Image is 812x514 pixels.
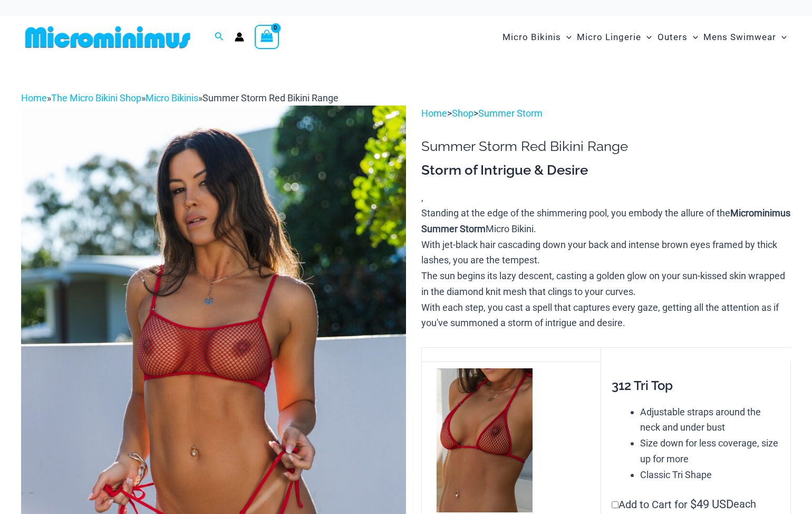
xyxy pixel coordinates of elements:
li: Classic Tri Shape [640,467,781,483]
div: , [421,161,791,331]
a: Summer Storm [478,108,543,119]
img: MM SHOP LOGO FLAT [21,25,195,49]
span: » » » [21,92,339,103]
span: Menu Toggle [561,24,572,51]
li: Adjustable straps around the neck and under bust [640,404,781,435]
a: OutersMenu ToggleMenu Toggle [655,21,701,53]
li: Size down for less coverage, size up for more [640,435,781,467]
h1: Summer Storm Red Bikini Range [421,138,791,155]
a: Shop [452,108,473,119]
p: Standing at the edge of the shimmering pool, you embody the allure of the Micro Bikini. With jet-... [421,205,791,331]
label: Add to Cart for [612,498,756,511]
a: Search icon link [215,31,224,44]
a: Mens SwimwearMenu ToggleMenu Toggle [701,21,789,53]
a: Home [421,108,447,119]
span: Menu Toggle [776,24,787,51]
a: Micro BikinisMenu ToggleMenu Toggle [500,21,574,53]
span: Micro Bikinis [502,24,561,51]
a: Home [21,92,47,103]
span: 312 Tri Top [612,378,673,393]
span: each [733,497,756,512]
img: Summer Storm Red 312 Tri Top [437,368,533,512]
a: Micro LingerieMenu ToggleMenu Toggle [574,21,654,53]
span: 49 USD [690,497,733,512]
h3: Storm of Intrigue & Desire [421,161,791,179]
p: > > [421,106,791,121]
a: View Shopping Cart, empty [255,25,279,49]
a: Account icon link [235,32,244,42]
span: Summer Storm Red Bikini Range [202,92,339,103]
nav: Site Navigation [498,20,791,55]
span: $ [690,498,697,511]
a: Micro Bikinis [146,92,198,103]
a: The Micro Bikini Shop [51,92,141,103]
span: Outers [658,24,688,51]
span: Menu Toggle [688,24,698,51]
input: Add to Cart for$49 USD each [612,501,618,508]
span: Mens Swimwear [703,24,776,51]
span: Menu Toggle [641,24,652,51]
span: Micro Lingerie [577,24,641,51]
